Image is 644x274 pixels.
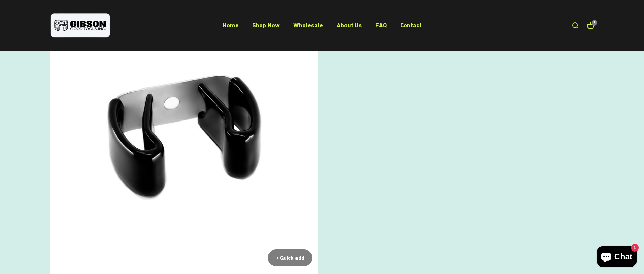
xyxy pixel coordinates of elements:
a: Wholesale [293,21,323,29]
button: + Quick add [268,249,312,267]
a: Contact [400,21,422,29]
img: close up of a spring steel gripper clip, tool clip, durable, secure holding, Excellent corrosion ... [50,3,318,272]
inbox-online-store-chat: Shopify online store chat [595,246,639,269]
a: Shop Now [252,21,280,29]
a: About Us [337,21,362,29]
div: + Quick add [276,254,304,262]
cart-count: 1 [592,20,597,26]
a: FAQ [375,21,387,29]
a: Home [223,21,239,29]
